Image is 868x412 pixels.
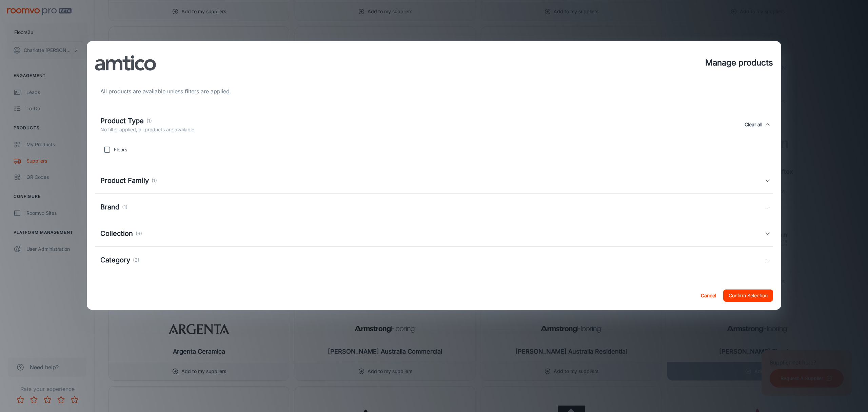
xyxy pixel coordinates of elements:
[95,167,773,194] div: Product Family(1)
[136,230,142,237] p: (6)
[100,175,149,186] h5: Product Family
[95,247,773,273] div: Category(2)
[100,202,119,212] h5: Brand
[100,228,133,239] h5: Collection
[152,177,157,184] p: (1)
[100,126,194,133] p: No filter applied, all products are available
[122,203,127,211] p: (1)
[723,289,773,302] button: Confirm Selection
[742,116,765,133] button: Clear all
[100,255,130,265] h5: Category
[95,109,773,140] div: Product Type(1)No filter applied, all products are availableClear all
[133,256,139,264] p: (2)
[95,220,773,247] div: Collection(6)
[146,117,152,125] p: (1)
[95,49,156,76] img: vendor_logo_square_en-us.png
[95,194,773,220] div: Brand(1)
[705,57,773,69] h4: Manage products
[114,146,127,153] p: Floors
[100,116,144,126] h5: Product Type
[95,87,773,95] div: All products are available unless filters are applied.
[697,289,719,302] button: Cancel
